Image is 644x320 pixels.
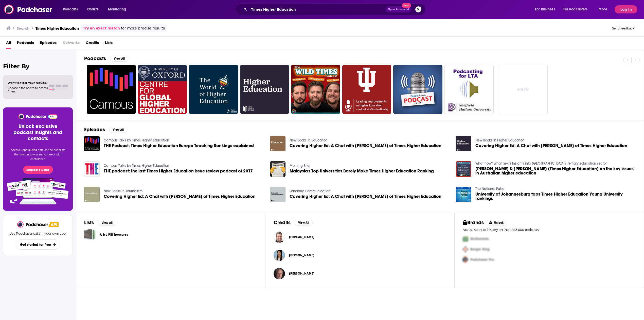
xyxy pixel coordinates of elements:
[456,187,471,202] img: University of Johannesburg tops Times Higher Education Young University rankings
[84,5,101,13] a: Charts
[388,8,409,11] span: Open Advanced
[18,114,58,119] img: Podchaser - Follow, Share and Rate Podcasts
[290,194,441,199] a: Covering Higher Ed: A Chat with Sara Custer of Times Higher Education
[98,220,116,226] button: View All
[289,271,314,276] a: Casey Green
[17,221,49,228] img: Podchaser - Follow, Share and Rate Podcasts
[121,25,165,31] span: for more precise results
[4,5,53,14] img: Podchaser - Follow, Share and Rate Podcasts
[84,126,127,133] a: EpisodesView All
[456,161,471,177] img: John Ross & Chris Platt (Times Higher Education) on the key issues in Australian higher education
[84,219,94,226] h2: Lists
[270,161,285,177] img: Malaysia's Top Universities Barely Make Times Higher Education Ranking
[461,244,470,254] img: Second Pro Logo
[615,5,637,13] button: Log In
[104,143,254,148] a: THE Podcast: Times Higher Education Europe Teaching Rankings explained
[270,187,285,202] img: Covering Higher Ed: A Chat with Sara Custer of Times Higher Education
[475,138,525,142] a: New Books in Higher Education
[104,194,256,199] a: Covering Higher Ed: A Chat with Sara Custer of Times Higher Education
[274,268,285,279] img: Casey Green
[560,5,595,13] button: open menu
[104,189,142,193] a: New Books in Journalism
[105,39,113,49] a: Lists
[17,39,34,49] a: Podcasts
[84,55,106,62] h2: Podcasts
[84,126,105,133] h2: Episodes
[461,234,470,244] img: First Pro Logo
[40,39,57,49] span: Episodes
[475,161,607,166] a: What now? What next? Insights into Australia's tertiary education sector
[290,194,441,199] span: Covering Higher Ed: A Chat with [PERSON_NAME] of Times Higher Education
[9,232,66,235] p: Use Podchaser data in your own app.
[274,247,446,263] button: Suhauna HussainSuhauna Hussain
[463,228,636,232] p: Access sponsor history on the top 5,000 podcasts.
[63,6,78,13] span: Podcasts
[87,6,98,13] span: Charts
[109,127,127,133] button: View All
[402,3,411,8] span: New
[475,192,636,201] a: University of Johannesburg tops Times Higher Education Young University rankings
[3,62,73,70] h2: Filter By
[289,271,314,276] span: [PERSON_NAME]
[59,5,84,13] button: open menu
[5,178,70,205] img: Pro Features
[8,86,48,93] span: Choose a tab above to access filters.
[295,220,313,226] button: View All
[84,161,100,177] img: THE podcast: the last Times Higher Education issue review podcast of 2017
[463,219,484,226] h2: Brands
[290,164,310,168] a: Morning Brief
[274,231,285,243] img: Scott Jaschik
[84,136,100,151] img: THE Podcast: Times Higher Education Europe Teaching Rankings explained
[8,81,48,85] span: Want to filter your results?
[83,25,120,31] a: Try an exact match
[270,136,285,151] img: Covering Higher Ed: A Chat with Sara Custer of Times Higher Education
[9,148,67,162] p: Access unparalleled data on the podcasts that matter to you and connect with confidence.
[104,138,169,142] a: Campus Talks by Times Higher Education
[48,222,59,227] img: Podchaser API banner
[475,167,636,175] span: [PERSON_NAME] & [PERSON_NAME] (Times Higher Education) on the key issues in Australian higher edu...
[289,253,314,257] a: Suhauna Hussain
[104,194,256,199] span: Covering Higher Ed: A Chat with [PERSON_NAME] of Times Higher Education
[499,65,548,114] a: +87k
[531,5,561,13] button: open menu
[456,136,471,151] img: Covering Higher Ed: A Chat with Sara Custer of Times Higher Education
[470,237,489,241] span: McDonalds
[274,250,285,261] img: Suhauna Hussain
[104,5,133,13] button: open menu
[486,220,507,226] button: Unlock
[84,187,100,202] img: Covering Higher Ed: A Chat with Sara Custer of Times Higher Education
[289,235,314,239] span: [PERSON_NAME]
[290,143,441,148] span: Covering Higher Ed: A Chat with [PERSON_NAME] of Times Higher Education
[110,56,128,62] button: View All
[6,39,11,49] a: All
[386,6,411,12] button: Open AdvancedNew
[84,229,96,240] a: A & J PEI Treasures
[595,5,614,13] button: open menu
[535,6,555,13] span: For Business
[100,232,128,237] a: A & J PEI Treasures
[35,26,79,31] h3: Times Higher Education
[104,169,253,173] span: THE podcast: the last Times Higher Education issue review podcast of 2017
[470,247,490,251] span: Burger King
[475,167,636,175] a: John Ross & Chris Platt (Times Higher Education) on the key issues in Australian higher education
[240,4,431,15] div: Search podcasts, credits, & more...
[475,143,627,148] span: Covering Higher Ed: A Chat with [PERSON_NAME] of Times Higher Education
[461,254,470,265] img: Third Pro Logo
[108,6,126,13] span: Monitoring
[274,219,313,226] a: CreditsView All
[290,169,434,173] a: Malaysia's Top Universities Barely Make Times Higher Education Ranking
[290,189,330,193] a: Scholarly Communication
